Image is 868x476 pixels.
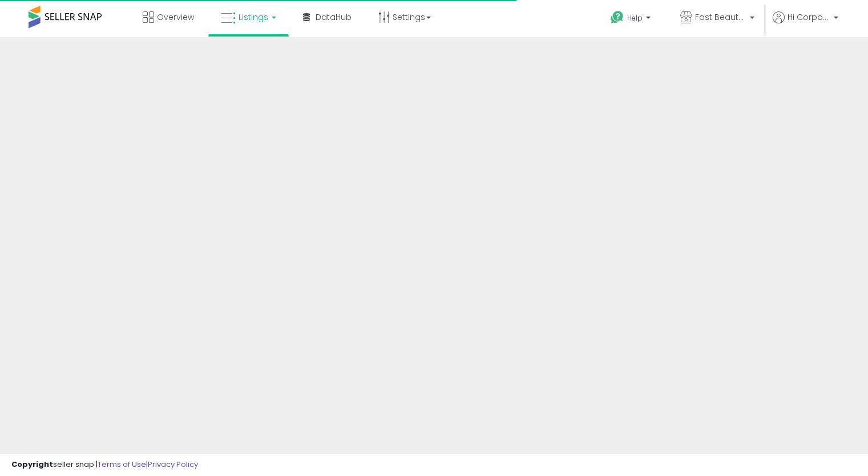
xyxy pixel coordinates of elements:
div: seller snap | | [11,459,198,470]
span: Listings [239,11,268,23]
strong: Copyright [11,459,53,470]
span: Help [627,13,643,23]
a: Hi Corporate [773,11,838,37]
span: Fast Beauty ([GEOGRAPHIC_DATA]) [695,11,746,23]
a: Privacy Policy [148,459,198,470]
span: Hi Corporate [788,11,830,23]
a: Terms of Use [98,459,146,470]
a: Help [601,2,662,37]
i: Get Help [610,10,624,25]
span: Overview [157,11,194,23]
span: DataHub [316,11,352,23]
